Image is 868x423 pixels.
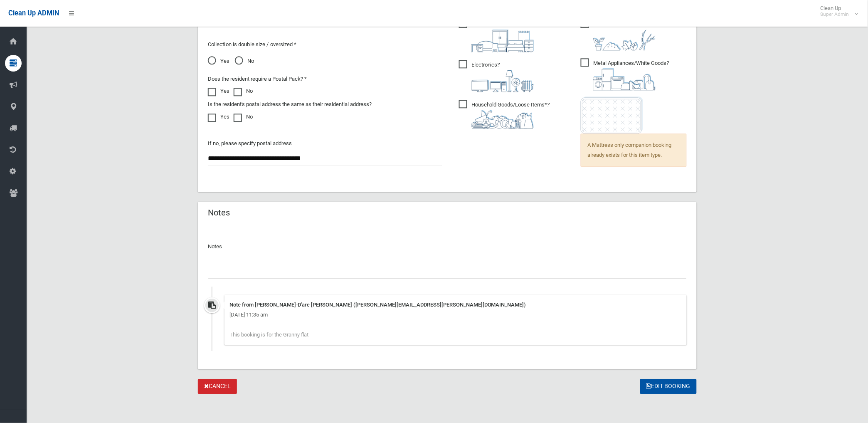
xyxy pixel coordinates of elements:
[208,99,372,109] label: Is the resident's postal address the same as their residential address?
[471,30,534,52] img: aa9efdbe659d29b613fca23ba79d85cb.png
[235,56,254,66] span: No
[198,205,240,221] header: Notes
[821,11,849,17] small: Super Admin
[581,20,656,50] span: Garden Waste*
[198,379,237,394] a: Cancel
[581,96,643,134] img: e7408bece873d2c1783593a074e5cb2f.png
[208,74,307,84] label: Does the resident require a Postal Pack? *
[208,242,687,252] p: Notes
[229,300,682,310] div: Note from [PERSON_NAME]-D'arc [PERSON_NAME] ([PERSON_NAME][EMAIL_ADDRESS][PERSON_NAME][DOMAIN_NAME])
[471,62,534,92] i: ?
[459,100,550,129] span: Household Goods/Loose Items*
[208,40,442,49] p: Collection is double size / oversized *
[208,112,229,122] label: Yes
[459,20,534,52] span: Household Furniture
[471,70,534,92] img: 394712a680b73dbc3d2a6a3a7ffe5a07.png
[471,21,534,52] i: ?
[208,86,229,96] label: Yes
[229,310,682,320] div: [DATE] 11:35 am
[581,58,669,90] span: Metal Appliances/White Goods
[459,60,534,92] span: Electronics
[593,60,669,90] i: ?
[816,5,858,17] span: Clean Up
[471,101,550,129] i: ?
[581,134,687,167] span: A Mattress only companion booking already exists for this item type.
[593,30,656,50] img: 4fd8a5c772b2c999c83690221e5242e0.png
[471,110,534,129] img: b13cc3517677393f34c0a387616ef184.png
[229,331,308,338] span: This booking is for the Granny flat
[640,379,697,394] button: Edit Booking
[208,139,292,148] label: If no, please specify postal address
[8,9,59,17] span: Clean Up ADMIN
[593,68,656,90] img: 36c1b0289cb1767239cdd3de9e694f19.png
[593,21,656,50] i: ?
[234,86,253,96] label: No
[234,112,253,122] label: No
[208,56,229,66] span: Yes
